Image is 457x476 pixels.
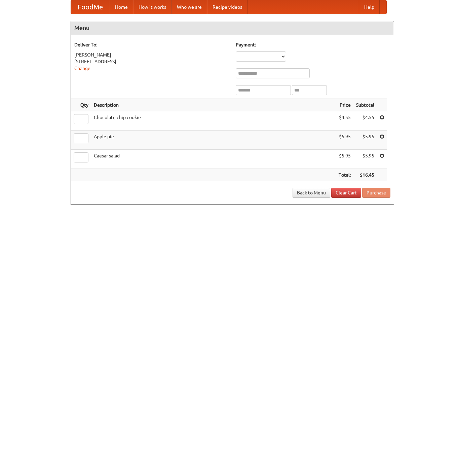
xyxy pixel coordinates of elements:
[74,51,229,58] div: [PERSON_NAME]
[293,188,330,198] a: Back to Menu
[91,150,336,169] td: Caesar salad
[71,99,91,111] th: Qty
[336,150,353,169] td: $5.95
[133,0,172,14] a: How it works
[353,169,377,181] th: $16.45
[362,188,390,198] button: Purchase
[91,131,336,150] td: Apple pie
[353,131,377,150] td: $5.95
[110,0,133,14] a: Home
[71,0,110,14] a: FoodMe
[331,188,361,198] a: Clear Cart
[74,41,229,48] h5: Deliver To:
[91,99,336,111] th: Description
[207,0,247,14] a: Recipe videos
[353,150,377,169] td: $5.95
[71,21,394,35] h4: Menu
[336,111,353,131] td: $4.55
[336,99,353,111] th: Price
[336,131,353,150] td: $5.95
[74,66,90,71] a: Change
[359,0,380,14] a: Help
[74,58,229,65] div: [STREET_ADDRESS]
[353,111,377,131] td: $4.55
[353,99,377,111] th: Subtotal
[336,169,353,181] th: Total:
[91,111,336,131] td: Chocolate chip cookie
[236,41,390,48] h5: Payment:
[172,0,207,14] a: Who we are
